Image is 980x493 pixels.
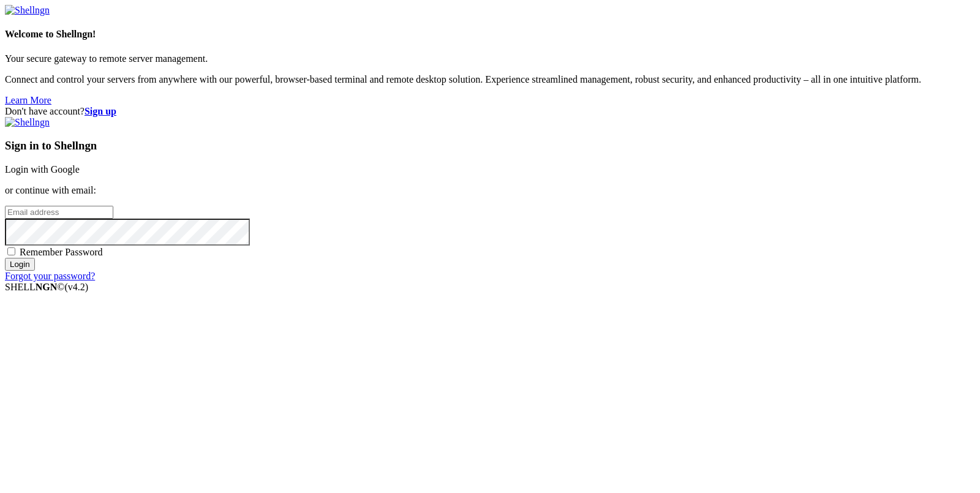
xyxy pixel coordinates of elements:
[20,247,103,257] span: Remember Password
[5,29,975,40] h4: Welcome to Shellngn!
[5,53,975,64] p: Your secure gateway to remote server management.
[85,106,116,116] a: Sign up
[5,271,95,281] a: Forgot your password?
[36,282,58,292] b: NGN
[5,258,35,271] input: Login
[5,139,975,152] h3: Sign in to Shellngn
[5,74,975,85] p: Connect and control your servers from anywhere with our powerful, browser-based terminal and remo...
[5,95,51,105] a: Learn More
[5,282,88,292] span: SHELL ©
[65,282,89,292] span: 4.2.0
[5,117,50,128] img: Shellngn
[7,247,15,255] input: Remember Password
[5,206,113,219] input: Email address
[5,164,80,175] a: Login with Google
[5,106,975,117] div: Don't have account?
[5,5,50,16] img: Shellngn
[5,185,975,196] p: or continue with email:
